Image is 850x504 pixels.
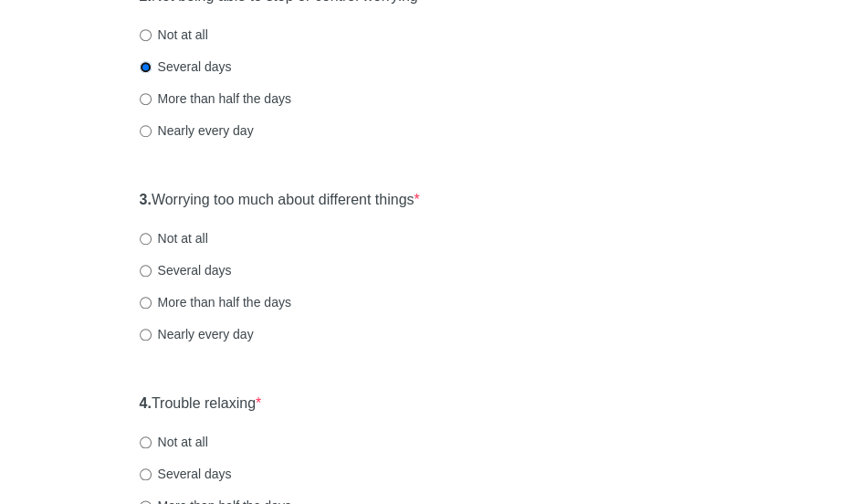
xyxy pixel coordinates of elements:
[140,433,208,451] label: Not at all
[140,325,254,343] label: Nearly every day
[140,395,152,411] strong: 4.
[140,468,152,480] input: Several days
[140,190,420,211] label: Worrying too much about different things
[140,93,152,105] input: More than half the days
[140,261,232,279] label: Several days
[140,293,291,311] label: More than half the days
[140,436,152,448] input: Not at all
[140,192,152,207] strong: 3.
[140,229,208,247] label: Not at all
[140,265,152,277] input: Several days
[140,29,152,41] input: Not at all
[140,58,232,76] label: Several days
[140,297,152,309] input: More than half the days
[140,394,262,415] label: Trouble relaxing
[140,329,152,341] input: Nearly every day
[140,61,152,73] input: Several days
[140,125,152,137] input: Nearly every day
[140,26,208,44] label: Not at all
[140,465,232,483] label: Several days
[140,89,291,108] label: More than half the days
[140,233,152,245] input: Not at all
[140,121,254,140] label: Nearly every day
